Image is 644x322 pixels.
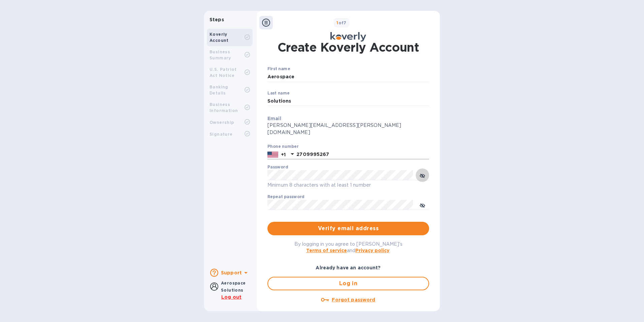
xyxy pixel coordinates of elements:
[267,222,429,235] button: Verify email address
[416,168,429,182] button: toggle password visibility
[316,265,381,270] b: Already have an account?
[306,248,347,253] a: Terms of service
[267,144,298,149] label: Phone number
[267,195,304,199] label: Repeat password
[267,122,429,136] p: [PERSON_NAME][EMAIL_ADDRESS][PERSON_NAME][DOMAIN_NAME]
[267,72,429,82] input: Enter your first name
[332,297,375,302] u: Forgot password
[267,181,429,189] p: Minimum 8 characters with at least 1 number
[294,241,402,253] span: By logging in you agree to [PERSON_NAME]'s and .
[267,151,278,158] img: US
[278,39,419,56] h1: Create Koverly Account
[210,84,228,96] b: Banking Details
[267,91,290,95] label: Last name
[210,132,233,137] b: Signature
[210,17,224,22] b: Steps
[416,198,429,212] button: toggle password visibility
[210,32,229,43] b: Koverly Account
[267,116,281,121] b: Email
[355,248,389,253] a: Privacy policy
[336,20,347,25] b: of 7
[267,277,429,290] button: Log in
[221,294,241,300] u: Log out
[210,67,237,78] b: U.S. Patriot Act Notice
[210,120,234,125] b: Ownership
[273,224,424,233] span: Verify email address
[267,96,429,106] input: Enter your last name
[210,49,231,60] b: Business Summary
[273,279,423,288] span: Log in
[267,165,288,169] label: Password
[221,270,242,275] b: Support
[336,20,338,25] span: 1
[210,102,238,113] b: Business Information
[281,151,286,158] p: +1
[267,67,290,71] label: First name
[221,280,246,293] b: Aerospace Solutions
